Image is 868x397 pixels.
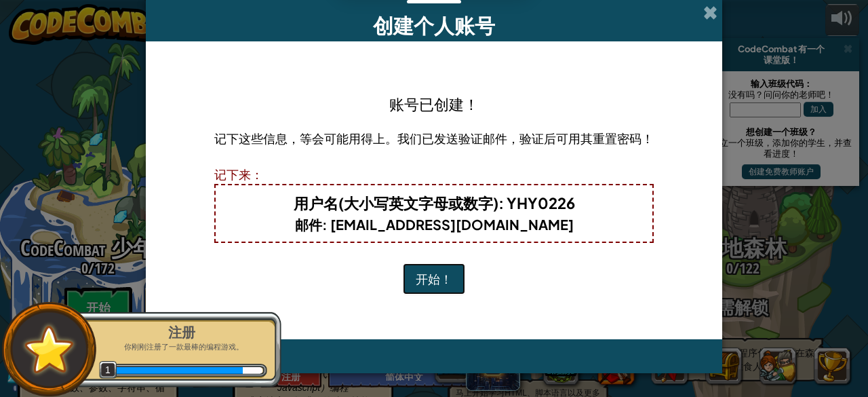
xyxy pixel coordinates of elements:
[96,342,267,352] p: 你刚刚注册了一款最棒的编程游戏。
[99,361,117,379] span: 1
[373,12,495,38] span: 创建个人账号
[295,216,322,233] span: 邮件
[403,263,465,295] button: 开始！
[389,93,479,115] h4: 账号已创建！
[294,193,498,212] span: 用户名(大小写英文字母或数字)
[214,164,654,184] div: 记下来：
[295,216,574,233] b: : [EMAIL_ADDRESS][DOMAIN_NAME]
[214,128,654,148] p: 记下这些信息，等会可能用得上。我们已发送验证邮件，验证后可用其重置密码！
[294,193,575,212] b: : YHY0226
[96,323,267,342] div: 注册
[18,319,80,379] img: default.png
